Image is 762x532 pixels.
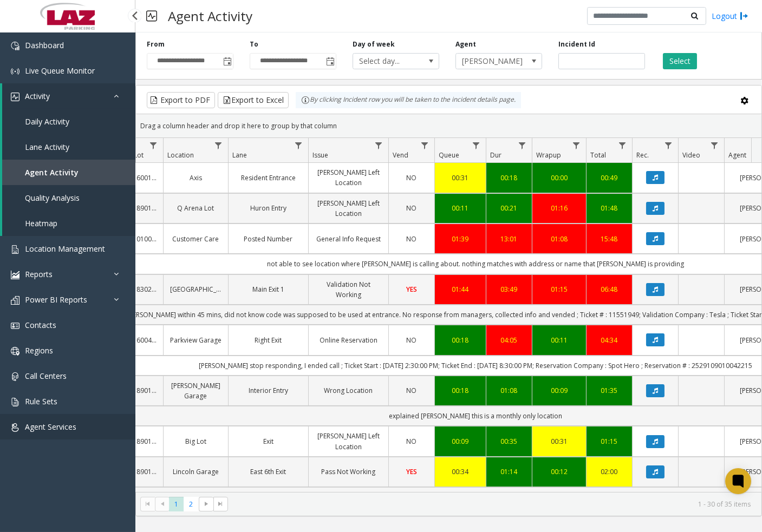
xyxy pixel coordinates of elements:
a: 600400 [136,335,157,345]
h3: Agent Activity [162,3,258,29]
a: YES [395,284,428,294]
span: Activity [25,91,50,101]
a: Parkview Garage [170,335,222,345]
div: 00:09 [539,385,579,396]
img: 'icon' [11,398,19,406]
span: Page 1 [169,497,184,511]
a: 01:35 [593,385,626,396]
a: Huron Entry [235,203,302,213]
span: Regions [25,345,53,356]
a: 01:08 [493,385,525,396]
span: Page 2 [184,497,198,511]
a: 00:35 [493,436,525,446]
div: 04:05 [493,335,525,345]
img: infoIcon.svg [301,96,310,104]
label: Agent [455,40,476,49]
span: Contacts [25,320,56,330]
a: Posted Number [235,234,302,244]
img: 'icon' [11,296,19,305]
a: 830202 [136,284,157,294]
span: Reports [25,269,53,279]
div: 00:21 [493,203,525,213]
a: 01:44 [441,284,479,294]
a: Rec. Filter Menu [661,138,676,153]
a: Lot Filter Menu [146,138,161,153]
a: 00:11 [441,203,479,213]
a: Lane Filter Menu [291,138,306,153]
a: 00:18 [493,173,525,183]
a: NO [395,335,428,345]
button: Export to PDF [147,92,215,108]
div: 00:31 [539,436,579,446]
a: 01:08 [539,234,579,244]
a: 00:11 [539,335,579,345]
span: Go to the next page [199,497,213,512]
a: Total Filter Menu [615,138,630,153]
a: Right Exit [235,335,302,345]
a: 02:00 [593,467,626,477]
span: Queue [439,150,459,160]
img: 'icon' [11,271,19,279]
span: [PERSON_NAME] [456,54,524,69]
a: 00:18 [441,335,479,345]
a: 00:12 [539,467,579,477]
a: [PERSON_NAME] Left Location [315,167,382,188]
img: 'icon' [11,245,19,254]
div: Data table [136,138,761,491]
a: Wrapup Filter Menu [569,138,584,153]
div: 01:39 [441,234,479,244]
span: Vend [393,150,408,160]
span: Lane Activity [25,142,69,152]
a: 01:15 [539,284,579,294]
span: NO [407,437,417,446]
a: [PERSON_NAME] Garage [170,380,222,401]
span: Power BI Reports [25,294,87,305]
a: 01:48 [593,203,626,213]
a: Main Exit 1 [235,284,302,294]
a: Wrong Location [315,385,382,396]
img: 'icon' [11,423,19,432]
a: NO [395,234,428,244]
span: YES [406,285,417,294]
a: Issue Filter Menu [372,138,386,153]
a: 010016 [136,234,157,244]
a: NO [395,203,428,213]
a: [PERSON_NAME] Left Location [315,431,382,451]
a: Lane Activity [2,134,135,160]
a: 00:00 [539,173,579,183]
a: 04:34 [593,335,626,345]
span: NO [407,173,417,182]
a: Resident Entrance [235,173,302,183]
a: 890115 [136,385,157,396]
img: 'icon' [11,67,19,76]
label: Day of week [353,40,395,49]
a: 890198 [136,436,157,446]
a: 13:01 [493,234,525,244]
a: Heatmap [2,211,135,236]
a: 01:15 [593,436,626,446]
div: 00:34 [441,467,479,477]
span: Location [167,150,194,160]
span: NO [407,336,417,345]
img: 'icon' [11,372,19,381]
div: 01:14 [493,467,525,477]
button: Select [663,53,697,69]
a: 15:48 [593,234,626,244]
span: Go to the last page [213,497,228,512]
label: To [250,40,258,49]
a: Pass Not Working [315,467,382,477]
span: NO [407,203,417,213]
a: Big Lot [170,436,222,446]
kendo-pager-info: 1 - 30 of 35 items [235,500,751,509]
a: NO [395,173,428,183]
